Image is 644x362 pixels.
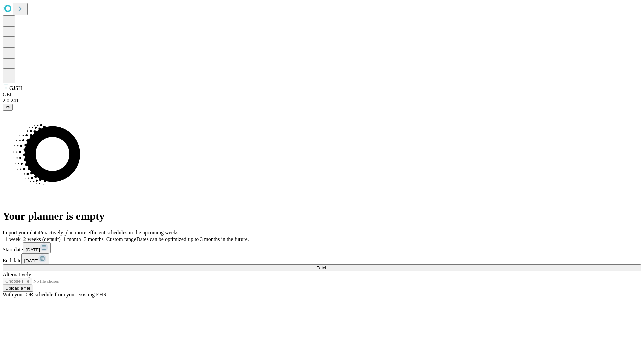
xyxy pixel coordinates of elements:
span: With your OR schedule from your existing EHR [3,292,107,297]
div: Start date [3,242,641,253]
div: 2.0.241 [3,98,641,104]
button: @ [3,104,13,111]
span: Alternatively [3,271,31,277]
span: GJSH [9,85,22,91]
span: Dates can be optimized up to 3 months in the future. [136,236,249,242]
button: [DATE] [21,253,49,264]
h1: Your planner is empty [3,210,641,222]
span: 3 months [84,236,104,242]
span: 1 week [5,236,21,242]
span: Fetch [316,265,327,270]
span: 1 month [63,236,81,242]
span: 2 weeks (default) [23,236,61,242]
div: End date [3,253,641,264]
span: Custom range [106,236,136,242]
span: Proactively plan more efficient schedules in the upcoming weeks. [39,230,180,235]
button: Upload a file [3,285,33,292]
span: [DATE] [26,247,40,252]
button: [DATE] [23,242,51,253]
span: [DATE] [24,258,38,263]
span: @ [5,105,10,110]
button: Fetch [3,264,641,271]
span: Import your data [3,230,39,235]
div: GEI [3,92,641,98]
